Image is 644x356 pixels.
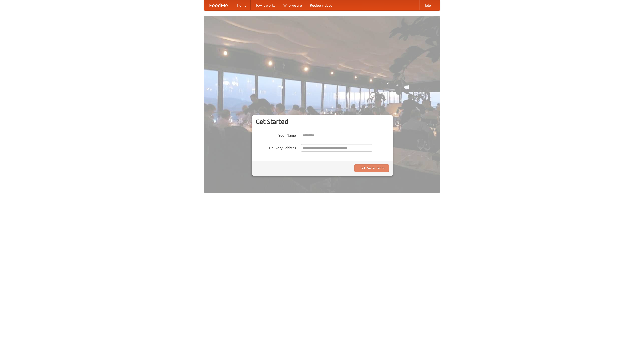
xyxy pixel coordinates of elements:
h3: Get Started [256,118,389,125]
label: Delivery Address [256,144,296,150]
a: Help [419,0,435,10]
button: Find Restaurants! [354,164,389,172]
a: Who we are [279,0,306,10]
a: FoodMe [204,0,233,10]
a: Recipe videos [306,0,336,10]
a: How it works [251,0,279,10]
a: Home [233,0,251,10]
label: Your Name [256,132,296,138]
